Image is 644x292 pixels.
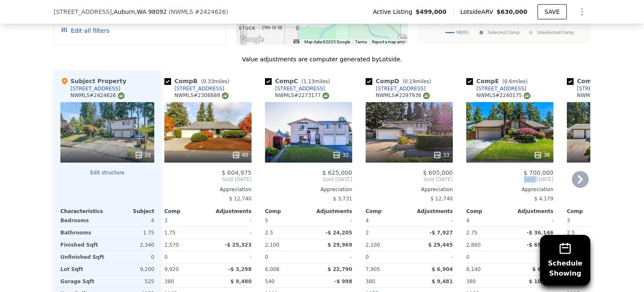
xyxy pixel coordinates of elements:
div: - [512,215,553,226]
button: SAVE [538,4,567,19]
span: 380 [164,279,174,284]
span: $ 3,731 [333,196,352,202]
span: 380 [466,279,476,284]
div: 20 [135,151,151,159]
span: $ 605,000 [423,169,453,176]
div: - [310,215,352,226]
div: 33 [433,151,449,159]
span: 2,100 [265,242,279,248]
div: Bedrooms [60,215,106,226]
div: NWMLS # 2273177 [275,92,329,99]
img: NWMLS Logo [222,92,229,99]
div: 1.75 [164,227,206,239]
div: Comp B [164,77,233,85]
span: $ 9,480 [231,279,252,284]
div: - [210,215,252,226]
div: Finished Sqft [60,239,106,251]
div: [STREET_ADDRESS] [275,85,325,92]
div: - [210,251,252,263]
a: Open this area in Google Maps (opens a new window) [238,34,266,45]
div: Comp [466,208,510,215]
span: Sold [DATE] [265,176,352,183]
span: 540 [265,279,275,284]
div: Lot Sqft [60,263,106,275]
span: -$ 998 [334,279,352,284]
span: , Auburn [112,8,167,16]
div: Adjustments [510,208,553,215]
img: NWMLS Logo [322,92,329,99]
a: [STREET_ADDRESS] [265,85,325,92]
div: 40 [232,151,248,159]
span: ( miles) [499,79,531,84]
span: 5 [265,218,268,224]
div: [STREET_ADDRESS] [70,85,120,92]
text: [DATE] [438,18,454,24]
div: 2.5 [265,227,307,239]
div: Characteristics [60,208,107,215]
span: 3 [164,218,168,224]
div: Adjustments [208,208,252,215]
div: NWMLS # 2391459 [577,92,631,99]
div: 38 [534,151,550,159]
span: [STREET_ADDRESS] [54,8,112,16]
text: Unselected Comp [537,30,574,35]
div: Comp C [265,77,333,85]
span: Sold [DATE] [466,176,553,183]
a: Report a map error [372,39,405,44]
div: Bathrooms [60,227,106,239]
div: [STREET_ADDRESS] [476,85,526,92]
button: Edit structure [60,169,154,176]
span: -$ 3,298 [229,266,252,272]
img: NWMLS Logo [524,92,530,99]
div: Appreciation [366,186,453,193]
text: [DATE] [480,18,496,24]
div: 2 [366,227,408,239]
span: 0 [366,254,369,260]
div: [STREET_ADDRESS] [174,85,224,92]
text: Selected Comp [488,30,519,35]
div: 2.5 [567,227,609,239]
span: 0 [164,254,168,260]
div: Comp F [567,77,635,85]
div: - [512,251,553,263]
div: Appreciation [164,186,252,193]
div: 1.75 [109,227,154,239]
span: 4 [366,218,369,224]
div: - [310,251,352,263]
span: Active Listing [373,8,415,16]
div: Subject [107,208,154,215]
a: [STREET_ADDRESS] [366,85,426,92]
text: [DATE] [564,18,580,24]
div: NWMLS # 2297936 [376,92,430,99]
span: ( miles) [298,79,333,84]
div: 9,200 [109,263,154,275]
div: 32 [332,151,349,159]
span: 0.33 [203,79,214,84]
div: NWMLS # 2424626 [70,92,125,99]
span: $ 4,179 [534,196,553,202]
div: [STREET_ADDRESS] [577,85,627,92]
span: $ 604,975 [222,169,252,176]
span: $ 6,256 [532,266,553,272]
a: Terms (opens in new tab) [355,39,367,44]
span: 6,008 [265,266,279,272]
span: $ 700,000 [524,169,553,176]
span: $ 9,481 [432,279,453,284]
span: 0 [466,254,470,260]
span: $499,000 [415,8,447,16]
span: NWMLS [171,8,193,15]
span: 0.6 [504,79,512,84]
img: Google [238,34,266,45]
span: -$ 7,927 [430,230,453,236]
button: ScheduleShowing [540,235,590,285]
span: $ 29,445 [428,242,453,248]
span: 2,100 [366,242,380,248]
span: , WA 98092 [135,8,167,15]
div: Appreciation [466,186,553,193]
span: ( miles) [197,79,233,84]
span: 2,860 [466,242,480,248]
text: [DATE] [500,18,516,24]
span: ( miles) [399,79,434,84]
span: 4 [466,218,470,224]
span: Map data ©2025 Google [304,39,350,44]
